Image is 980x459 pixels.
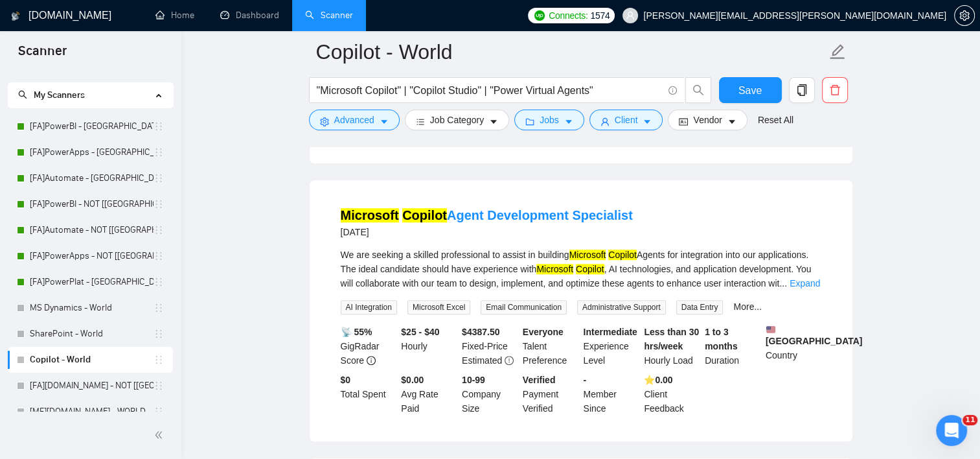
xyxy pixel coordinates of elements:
span: caret-down [489,117,498,126]
b: Verified [523,375,556,385]
button: copy [789,77,815,103]
li: SharePoint - World [8,321,173,347]
span: holder [154,121,164,132]
a: homeHome [155,10,194,21]
a: Reset All [758,113,793,127]
button: search [685,77,711,103]
span: info-circle [367,356,376,365]
b: Less than 30 hrs/week [644,327,699,351]
mark: Copilot [576,264,604,274]
div: Avg Rate Paid [398,373,459,416]
span: Microsoft Excel [407,300,470,314]
span: holder [154,199,164,209]
span: Estimated [462,355,502,366]
li: [FA]PowerBI - NOT [US, CAN, EU] [8,191,173,217]
a: [FA]PowerPlat - [GEOGRAPHIC_DATA], [GEOGRAPHIC_DATA], [GEOGRAPHIC_DATA] [30,269,154,295]
a: Copilot - World [30,347,154,373]
span: search [686,84,711,96]
a: [FA]PowerBI - [GEOGRAPHIC_DATA], [GEOGRAPHIC_DATA], [GEOGRAPHIC_DATA] [30,113,154,139]
div: GigRadar Score [338,325,399,368]
b: $25 - $40 [401,327,439,337]
li: [FA]PowerApps - NOT [US, CAN, EU] [8,243,173,269]
div: We are seeking a skilled professional to assist in building Agents for integration into our appli... [341,248,821,290]
span: holder [154,381,164,391]
b: - [584,375,587,385]
div: Country [763,325,824,368]
div: Experience Level [581,325,642,368]
a: [FA]PowerApps - [GEOGRAPHIC_DATA], [GEOGRAPHIC_DATA], [GEOGRAPHIC_DATA] [30,139,154,165]
a: MS Dynamics - World [30,295,154,321]
a: [FA][DOMAIN_NAME] - NOT [[GEOGRAPHIC_DATA], CAN, [GEOGRAPHIC_DATA]] - No AI [30,373,154,399]
span: holder [154,173,164,183]
span: Save [738,82,762,99]
span: Connects: [549,8,587,23]
mark: Copilot [608,250,637,260]
span: setting [320,117,329,126]
a: dashboardDashboard [220,10,279,21]
span: holder [154,147,164,158]
span: holder [154,225,164,235]
a: [FA]PowerBI - NOT [[GEOGRAPHIC_DATA], CAN, [GEOGRAPHIC_DATA]] [30,191,154,217]
button: idcardVendorcaret-down [668,110,747,130]
b: $ 4387.50 [462,327,499,337]
button: Save [719,77,782,103]
span: ... [779,278,787,288]
b: $ 0 [341,375,351,385]
b: Everyone [523,327,564,337]
img: 🇺🇸 [766,325,775,334]
span: bars [416,117,425,126]
span: delete [823,84,847,96]
span: edit [829,43,846,60]
span: holder [154,355,164,365]
span: caret-down [643,117,652,126]
button: delete [822,77,848,103]
div: Total Spent [338,373,399,416]
span: caret-down [564,117,573,126]
a: SharePoint - World [30,321,154,347]
span: AI Integration [341,300,397,314]
span: My Scanners [18,89,85,100]
div: Company Size [459,373,520,416]
b: ⭐️ 0.00 [644,375,672,385]
span: Data Entry [676,300,724,314]
span: Email Communication [481,300,567,314]
span: 11 [963,415,977,425]
span: Vendor [693,113,722,127]
li: MS Dynamics - World [8,295,173,321]
span: caret-down [380,117,389,126]
input: Search Freelance Jobs... [317,82,663,99]
li: Copilot - World [8,347,173,373]
a: More... [733,301,762,312]
a: searchScanner [305,10,353,21]
li: [FA]Automate - US, CAN, EU [8,165,173,191]
span: Scanner [8,41,77,69]
span: double-left [154,429,167,441]
span: Job Category [430,113,484,127]
span: holder [154,251,164,261]
span: My Scanners [34,89,85,100]
li: [FA]Bubble.io - NOT [US, CAN, EU] - No AI [8,373,173,399]
span: exclamation-circle [505,356,514,365]
li: [FA]PowerPlat - US, CAN, EU [8,269,173,295]
span: holder [154,277,164,287]
li: [MF]Bubble.io - WORLD - No AI [8,399,173,425]
mark: Copilot [402,208,447,222]
span: search [18,90,27,99]
a: [FA]Automate - NOT [[GEOGRAPHIC_DATA], [GEOGRAPHIC_DATA], [GEOGRAPHIC_DATA]] [30,217,154,243]
img: upwork-logo.png [534,10,545,21]
span: caret-down [727,117,736,126]
span: holder [154,303,164,313]
span: setting [955,10,974,21]
li: [FA]Automate - NOT [US, CAN, EU] [8,217,173,243]
div: Hourly [398,325,459,368]
span: holder [154,406,164,417]
span: holder [154,329,164,339]
div: Client Feedback [641,373,702,416]
mark: Microsoft [569,250,606,260]
span: user [626,11,635,20]
div: Payment Verified [520,373,581,416]
a: [FA]PowerApps - NOT [[GEOGRAPHIC_DATA], CAN, [GEOGRAPHIC_DATA]] [30,243,154,269]
div: Fixed-Price [459,325,520,368]
li: [FA]PowerBI - US, CAN, EU [8,113,173,139]
button: userClientcaret-down [589,110,663,130]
